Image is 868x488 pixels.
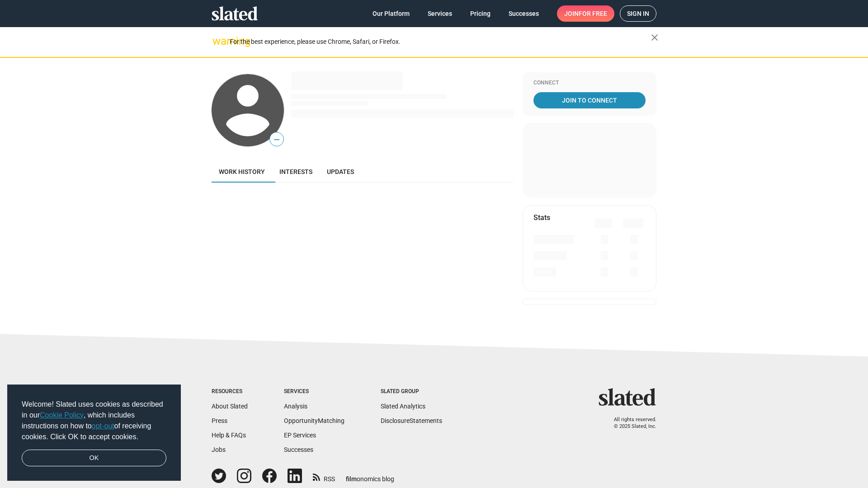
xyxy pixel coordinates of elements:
[284,432,316,439] a: EP Services
[373,5,410,22] span: Our Platform
[557,5,614,22] a: Joinfor free
[327,168,354,175] span: Updates
[230,36,651,48] div: For the best experience, please use Chrome, Safari, or Firefox.
[92,422,114,430] a: opt-out
[212,432,246,439] a: Help & FAQs
[270,134,283,145] span: —
[381,403,425,410] a: Slated Analytics
[649,32,660,43] mat-icon: close
[22,450,166,467] a: dismiss cookie message
[212,161,272,183] a: Work history
[627,6,649,21] span: Sign in
[579,5,607,22] span: for free
[428,5,452,22] span: Services
[212,417,227,424] a: Press
[501,5,546,22] a: Successes
[212,446,226,453] a: Jobs
[420,5,459,22] a: Services
[279,168,312,175] span: Interests
[212,403,248,410] a: About Slated
[212,388,248,395] div: Resources
[620,5,656,22] a: Sign in
[381,417,442,424] a: DisclosureStatements
[381,388,442,395] div: Slated Group
[284,403,307,410] a: Analysis
[564,5,607,22] span: Join
[219,168,265,175] span: Work history
[284,388,344,395] div: Services
[212,36,223,47] mat-icon: warning
[365,5,417,22] a: Our Platform
[346,475,357,483] span: film
[320,161,361,183] a: Updates
[22,399,166,442] span: Welcome! Slated uses cookies as described in our , which includes instructions on how to of recei...
[470,5,491,22] span: Pricing
[7,385,181,481] div: cookieconsent
[604,417,656,430] p: All rights reserved. © 2025 Slated, Inc.
[533,80,646,87] div: Connect
[284,446,313,453] a: Successes
[272,161,320,183] a: Interests
[284,417,344,424] a: OpportunityMatching
[509,5,539,22] span: Successes
[463,5,498,22] a: Pricing
[313,469,335,483] a: RSS
[40,411,84,419] a: Cookie Policy
[535,92,644,108] span: Join To Connect
[533,213,550,222] mat-card-title: Stats
[533,92,646,108] a: Join To Connect
[346,468,394,483] a: filmonomics blog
